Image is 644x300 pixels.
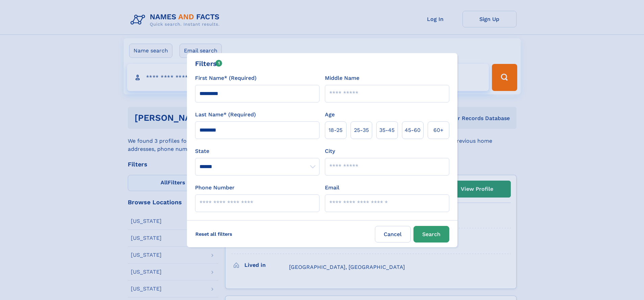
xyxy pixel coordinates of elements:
[405,126,421,134] span: 45‑60
[191,226,237,242] label: Reset all filters
[195,184,235,192] label: Phone Number
[325,147,335,155] label: City
[195,59,222,69] div: Filters
[325,111,335,119] label: Age
[379,126,395,134] span: 35‑45
[195,111,256,119] label: Last Name* (Required)
[195,147,319,155] label: State
[329,126,342,134] span: 18‑25
[325,184,339,192] label: Email
[195,74,257,82] label: First Name* (Required)
[433,126,444,134] span: 60+
[325,74,359,82] label: Middle Name
[354,126,369,134] span: 25‑35
[375,226,411,243] label: Cancel
[413,226,449,243] button: Search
